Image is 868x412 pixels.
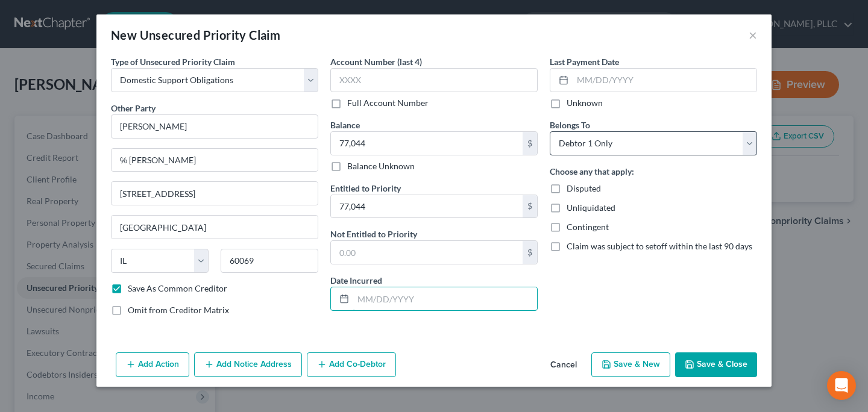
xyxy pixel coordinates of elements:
label: Save As Common Creditor [128,282,227,295]
label: Full Account Number [347,97,429,109]
span: Claim was subject to setoff within the last 90 days [567,241,752,251]
input: MM/DD/YYYY [353,287,537,310]
span: Disputed [567,183,601,193]
button: × [749,28,757,42]
button: Save & New [591,352,670,378]
input: 0.00 [331,195,523,218]
div: Open Intercom Messenger [827,371,856,400]
label: Entitled to Priority [330,182,401,195]
input: Search creditor by name... [111,114,318,139]
input: MM/DD/YYYY [573,69,756,92]
span: Contingent [567,222,609,232]
label: Date Incurred [330,274,382,287]
input: Enter city... [112,216,318,239]
input: Apt, Suite, etc... [112,182,318,205]
span: Omit from Creditor Matrix [128,305,229,315]
button: Cancel [541,354,587,378]
span: Other Party [111,103,156,113]
span: Type of Unsecured Priority Claim [111,57,235,67]
button: Add Co-Debtor [307,352,396,378]
div: New Unsecured Priority Claim [111,27,280,43]
span: Unliquidated [567,202,615,213]
label: Last Payment Date [550,55,619,68]
input: Enter zip... [221,249,318,273]
button: Add Notice Address [194,352,302,378]
label: Not Entitled to Priority [330,228,417,240]
div: $ [523,241,537,264]
label: Unknown [567,97,603,109]
div: $ [523,195,537,218]
label: Balance Unknown [347,160,415,172]
label: Choose any that apply: [550,165,634,178]
span: Belongs To [550,120,590,130]
label: Account Number (last 4) [330,55,422,68]
div: $ [523,132,537,155]
input: 0.00 [331,132,523,155]
button: Add Action [116,352,189,378]
input: 0.00 [331,241,523,264]
input: Enter address... [112,149,318,172]
button: Save & Close [675,352,757,378]
input: XXXX [330,68,538,92]
label: Balance [330,119,360,131]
